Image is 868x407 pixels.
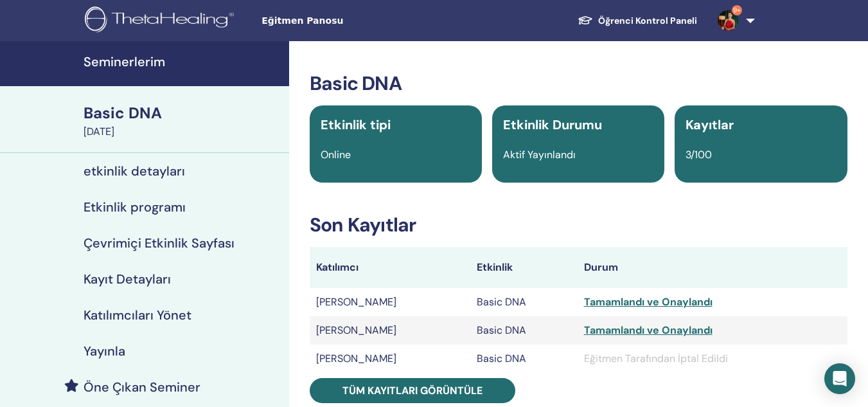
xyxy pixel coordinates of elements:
h4: Kayıt Detayları [84,271,171,287]
div: Basic DNA [84,102,281,124]
td: Basic DNA [470,316,578,345]
span: Etkinlik tipi [321,116,391,133]
a: Tüm kayıtları görüntüle [310,378,515,403]
span: Online [321,148,351,161]
img: logo.png [85,6,238,35]
span: Eğitmen Panosu [261,14,454,28]
div: [DATE] [84,124,281,140]
span: Tüm kayıtları görüntüle [342,384,483,397]
th: Durum [578,247,847,288]
h4: Katılımcıları Yönet [84,307,191,323]
h4: Yayınla [84,343,125,359]
h4: Seminerlerim [84,54,281,69]
a: Öğrenci Kontrol Paneli [567,9,707,33]
span: Aktif Yayınlandı [503,148,576,161]
h4: Öne Çıkan Seminer [84,379,200,395]
a: Basic DNA[DATE] [76,102,289,140]
h3: Basic DNA [310,72,847,95]
td: Basic DNA [470,288,578,316]
h3: Son Kayıtlar [310,213,847,237]
div: Tamamlandı ve Onaylandı [584,323,841,338]
span: 3/100 [686,148,712,161]
div: Eğitmen Tarafından İptal Edildi [584,351,841,366]
img: graduation-cap-white.svg [578,15,593,26]
span: Kayıtlar [686,116,734,133]
h4: Etkinlik programı [84,199,186,215]
img: default.jpg [718,10,738,31]
h4: etkinlik detayları [84,163,185,179]
th: Katılımcı [310,247,470,288]
td: Basic DNA [470,345,578,373]
span: 9+ [732,5,742,15]
td: [PERSON_NAME] [310,316,470,345]
div: Tamamlandı ve Onaylandı [584,294,841,310]
div: Open Intercom Messenger [824,363,855,394]
td: [PERSON_NAME] [310,345,470,373]
h4: Çevrimiçi Etkinlik Sayfası [84,235,235,251]
td: [PERSON_NAME] [310,288,470,316]
span: Etkinlik Durumu [503,116,602,133]
th: Etkinlik [470,247,578,288]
